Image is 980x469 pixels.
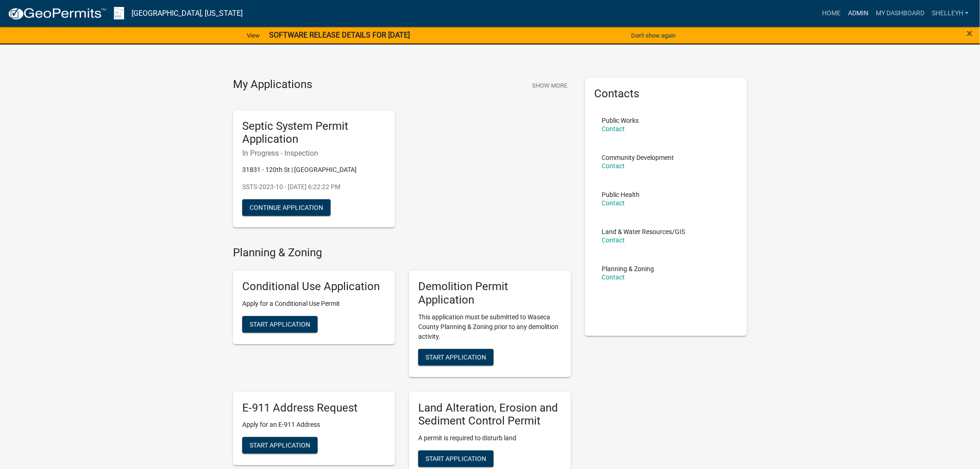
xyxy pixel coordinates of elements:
[602,273,625,281] a: Contact
[872,5,928,22] a: My Dashboard
[426,353,486,361] span: Start Application
[818,5,844,22] a: Home
[242,120,386,146] h5: Septic System Permit Application
[242,182,386,192] p: SSTS-2023-10 - [DATE] 6:22:22 PM
[418,433,562,443] p: A permit is required to disturb land
[418,280,562,307] h5: Demolition Permit Application
[132,6,243,21] a: [GEOGRAPHIC_DATA], [US_STATE]
[242,420,386,430] p: Apply for an E-911 Address
[628,28,679,43] button: Don't show again
[418,312,562,342] p: This application must be submitted to Waseca County Planning & Zoning prior to any demolition act...
[242,165,386,175] p: 31831 - 120th St | [GEOGRAPHIC_DATA]
[242,299,386,309] p: Apply for a Conditional Use Permit
[233,246,571,260] h4: Planning & Zoning
[967,28,973,39] button: Close
[602,266,654,272] p: Planning & Zoning
[242,280,386,293] h5: Conditional Use Application
[242,437,318,454] button: Start Application
[114,7,124,19] img: Waseca County, Minnesota
[602,199,625,207] a: Contact
[243,28,264,43] a: View
[250,442,310,449] span: Start Application
[967,27,973,40] span: ×
[242,199,331,216] button: Continue Application
[844,5,872,22] a: Admin
[602,125,625,133] a: Contact
[602,191,640,198] p: Public Health
[418,349,494,366] button: Start Application
[242,401,386,415] h5: E-911 Address Request
[269,31,410,39] strong: SOFTWARE RELEASE DETAILS FOR [DATE]
[242,316,318,333] button: Start Application
[528,78,571,93] button: Show More
[242,149,386,158] h6: In Progress - Inspection
[250,320,310,328] span: Start Application
[233,78,312,92] h4: My Applications
[418,401,562,428] h5: Land Alteration, Erosion and Sediment Control Permit
[426,455,486,463] span: Start Application
[602,117,639,124] p: Public Works
[602,228,685,235] p: Land & Water Resources/GIS
[928,5,973,22] a: shelleyh
[602,236,625,244] a: Contact
[602,154,674,161] p: Community Development
[602,162,625,170] a: Contact
[594,87,738,101] h5: Contacts
[418,450,494,467] button: Start Application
